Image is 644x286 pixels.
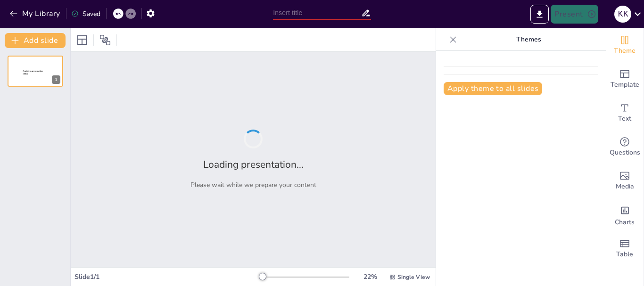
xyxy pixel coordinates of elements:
span: Table [616,249,633,260]
input: Insert title [273,6,361,20]
button: k k [614,5,631,24]
div: Add images, graphics, shapes or video [606,164,644,198]
div: 1 [8,56,63,87]
div: Add charts and graphs [606,198,644,232]
span: Text [618,114,631,124]
div: Get real-time input from your audience [606,130,644,164]
div: k k [614,6,631,23]
h2: Loading presentation... [203,158,304,171]
div: Saved [71,9,100,18]
span: Charts [615,217,635,228]
button: Add slide [5,33,66,48]
div: Add ready made slides [606,62,644,96]
span: Questions [610,147,640,158]
span: Theme [614,46,636,56]
div: Layout [74,33,90,48]
div: Slide 1 / 1 [74,272,259,281]
div: 1 [52,75,60,84]
button: My Library [7,6,64,21]
span: Media [616,181,634,192]
div: 22 % [359,272,381,281]
div: Add text boxes [606,96,644,130]
p: Themes [461,28,596,51]
span: Sendsteps presentation editor [23,70,43,75]
div: Add a table [606,232,644,266]
span: Template [611,80,639,90]
button: Export to PowerPoint [530,5,549,24]
button: Present [551,5,598,24]
button: Apply theme to all slides [444,82,542,95]
div: Change the overall theme [606,28,644,62]
span: Position [99,34,111,46]
span: Single View [397,273,430,281]
p: Please wait while we prepare your content [190,180,316,189]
